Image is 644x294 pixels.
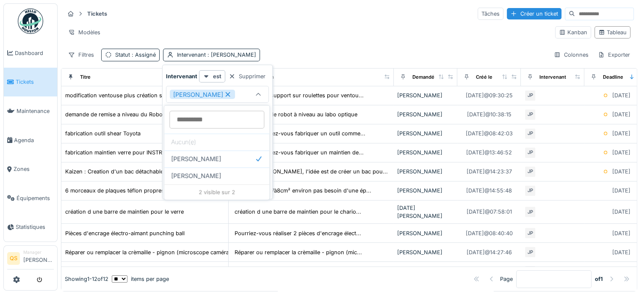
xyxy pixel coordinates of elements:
div: création d une barre de maintien pour le chario... [235,208,361,216]
div: Pourriez-vous réaliser 2 pièces d'encrage élect... [235,229,361,237]
div: [DATE] [612,168,630,176]
div: Manager [23,249,54,256]
div: [DATE] @ 13:46:52 [466,148,512,157]
div: [DATE] [612,208,630,216]
div: Supprimer [225,71,269,82]
strong: Tickets [84,10,111,18]
div: [PERSON_NAME] [397,91,454,99]
div: Créé le [476,74,492,81]
div: [PERSON_NAME] [397,229,454,237]
span: [PERSON_NAME] [171,154,221,164]
div: Exporter [594,49,634,61]
div: [DATE] @ 08:40:40 [466,229,513,237]
div: Venir remettre le robot à niveau au labo optique [235,110,357,118]
div: fabrication maintien verre pour INSTRON [65,148,171,157]
div: Deadline [603,74,623,81]
span: Agenda [14,136,54,144]
strong: of 1 [595,275,603,283]
div: [PERSON_NAME] [397,148,454,157]
div: JP [524,206,536,218]
div: Créer un ticket [507,8,561,19]
div: [DATE] [612,91,630,99]
div: JP [524,265,536,277]
div: [DATE] [612,148,630,157]
div: JP [524,109,536,121]
div: Statut [115,51,156,59]
span: : [PERSON_NAME] [206,52,256,58]
div: [DATE] [612,229,630,237]
div: JP [524,246,536,258]
strong: Intervenant [166,72,197,80]
strong: est [213,72,221,80]
span: Équipements [17,194,54,202]
div: [DATE] @ 09:30:25 [466,91,513,99]
div: [DATE] @ 14:23:37 [467,168,512,176]
div: JP [524,128,536,140]
span: Statistiques [16,223,54,231]
li: QS [7,252,20,265]
div: Kanban [559,28,587,36]
div: [DATE] @ 07:58:01 [467,208,512,216]
div: JP [524,147,536,159]
div: [DATE] [612,129,630,137]
div: Bonjour pourriez-vous fabriquer un maintien de... [235,148,364,157]
div: Ajouter une condition [196,103,269,114]
div: Showing 1 - 12 of 12 [65,275,108,283]
div: Réparer ou remplacer la crèmaille - pignon (microscope caméra de WET) [65,248,253,256]
div: [DATE] @ 08:42:03 [466,129,513,137]
div: [PERSON_NAME] [397,248,454,256]
div: Page [500,275,513,283]
div: 6 morceaux de plaques téflon propres [65,187,164,195]
span: Tickets [16,78,54,86]
div: Pièces d'encrage électro-aimant punching ball [65,229,185,237]
div: Intervenant [539,74,566,81]
span: : Assigné [130,52,156,58]
div: [PERSON_NAME] [397,129,454,137]
span: Zones [14,165,54,173]
div: Aucun(e) [164,134,269,151]
div: [DATE] [612,110,630,118]
div: [PERSON_NAME] [170,90,235,99]
div: demande de remise a niveau du Robot mouvement de sol [65,110,213,118]
span: Maintenance [17,107,54,115]
div: [DATE] @ 14:27:46 [467,248,512,256]
div: Intervenant [177,51,256,59]
div: Titre [80,74,91,81]
div: fabrication outil shear Toyota [65,129,141,137]
div: Colonnes [550,49,592,61]
div: Kaizen : Creation d'un bac détachable pour dechets découpe presse Labo 5922 [65,168,272,176]
span: Dashboard [15,49,54,57]
div: Réparer ou remplacer la crèmaille - pignon (mic... [235,248,362,256]
div: JP [524,90,536,102]
div: 2 visible sur 2 [164,184,269,200]
div: [DATE] [612,248,630,256]
div: [DATE] [612,187,630,195]
img: Badge_color-CXgf-gQk.svg [18,8,43,34]
div: création d une barre de maintien pour le verre [65,208,184,216]
div: Demandé par [412,74,443,81]
div: Tâches [478,8,503,20]
div: création d'un support sur roulettes pour ventou... [235,91,364,99]
div: [PERSON_NAME] [397,168,454,176]
div: [PERSON_NAME] [397,187,454,195]
div: Bonjour Pourriez-vous fabriquer un outil comme... [235,129,365,137]
div: [DATE][PERSON_NAME] [397,204,454,220]
div: Filtres [64,49,98,61]
div: [PERSON_NAME] [397,110,454,118]
div: Vu avec [PERSON_NAME], l'idée est de créer un bac pou... [235,168,388,176]
div: plaques de 5*7à8cm² environ pas besoin d'une ép... [235,187,371,195]
div: JP [524,185,536,197]
div: Modèles [64,26,104,38]
div: [DATE] @ 10:38:15 [467,110,511,118]
div: [DATE] @ 14:55:48 [466,187,512,195]
div: modification ventouse plus création support ventouse [65,91,205,99]
span: [PERSON_NAME] [171,171,221,181]
div: Tableau [598,28,627,36]
div: items per page [112,275,169,283]
div: JP [524,227,536,239]
div: JP [524,166,536,178]
li: [PERSON_NAME] [23,249,54,267]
